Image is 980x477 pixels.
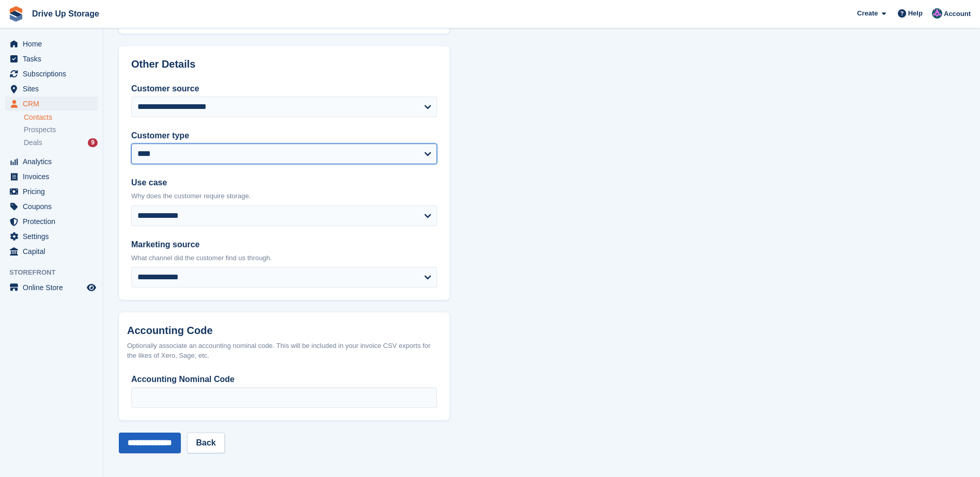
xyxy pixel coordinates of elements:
span: Help [908,8,923,19]
a: menu [5,37,98,51]
span: Home [23,37,85,51]
p: What channel did the customer find us through. [131,253,437,263]
a: Drive Up Storage [28,5,103,22]
span: Deals [24,138,42,148]
img: Andy [932,8,942,19]
a: Prospects [24,124,98,135]
span: Create [857,8,878,19]
span: CRM [23,97,85,111]
a: Deals 9 [24,137,98,148]
img: stora-icon-8386f47178a22dfd0bd8f6a31ec36ba5ce8667c1dd55bd0f319d3a0aa187defe.svg [8,6,24,22]
span: Prospects [24,125,56,135]
a: menu [5,199,98,214]
a: menu [5,244,98,259]
a: menu [5,67,98,81]
a: Contacts [24,113,98,122]
a: menu [5,82,98,96]
span: Sites [23,82,85,96]
span: Analytics [23,154,85,169]
label: Customer type [131,130,437,142]
p: Why does the customer require storage. [131,191,437,201]
a: menu [5,214,98,229]
label: Accounting Nominal Code [131,373,437,386]
a: Back [187,433,224,453]
a: menu [5,52,98,66]
div: 9 [88,138,98,147]
span: Online Store [23,280,85,295]
span: Settings [23,229,85,244]
a: menu [5,169,98,184]
a: menu [5,184,98,199]
span: Account [944,9,971,19]
span: Invoices [23,169,85,184]
a: menu [5,229,98,244]
span: Subscriptions [23,67,85,81]
label: Marketing source [131,239,437,251]
span: Capital [23,244,85,259]
h2: Other Details [131,58,437,70]
a: menu [5,97,98,111]
h2: Accounting Code [127,325,441,337]
a: menu [5,280,98,295]
div: Optionally associate an accounting nominal code. This will be included in your invoice CSV export... [127,341,441,361]
a: menu [5,154,98,169]
label: Use case [131,177,437,189]
span: Tasks [23,52,85,66]
span: Protection [23,214,85,229]
span: Coupons [23,199,85,214]
label: Customer source [131,83,437,95]
a: Preview store [85,281,98,294]
span: Storefront [9,267,103,278]
span: Pricing [23,184,85,199]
